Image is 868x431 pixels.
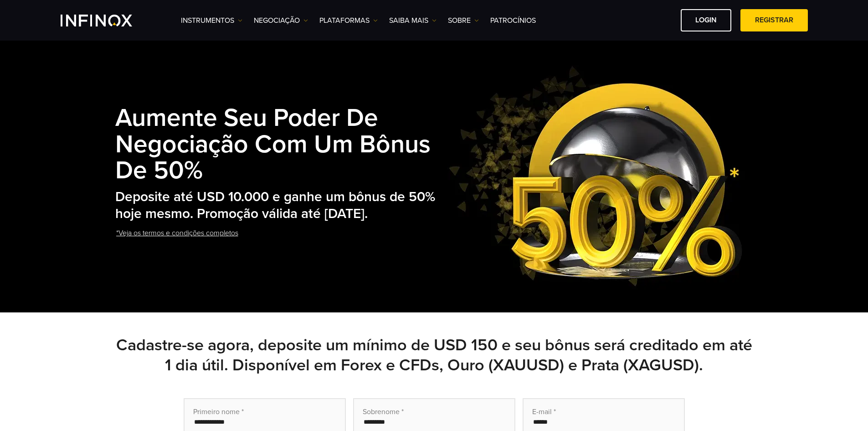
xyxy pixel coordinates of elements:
a: *Veja os termos e condições completos [115,222,239,244]
a: Saiba mais [389,15,437,26]
a: Patrocínios [490,15,536,26]
strong: Aumente seu poder de negociação com um bônus de 50% [115,103,431,186]
a: INFINOX Logo [61,15,154,26]
h2: Deposite até USD 10.000 e ganhe um bônus de 50% hoje mesmo. Promoção válida até [DATE]. [115,189,440,222]
a: Instrumentos [181,15,242,26]
h2: Cadastre-se agora, deposite um mínimo de USD 150 e seu bônus será creditado em até 1 dia útil. Di... [115,335,753,375]
a: SOBRE [448,15,479,26]
a: NEGOCIAÇÃO [254,15,308,26]
a: Login [681,9,731,31]
a: Registrar [740,9,808,31]
a: PLATAFORMAS [319,15,378,26]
